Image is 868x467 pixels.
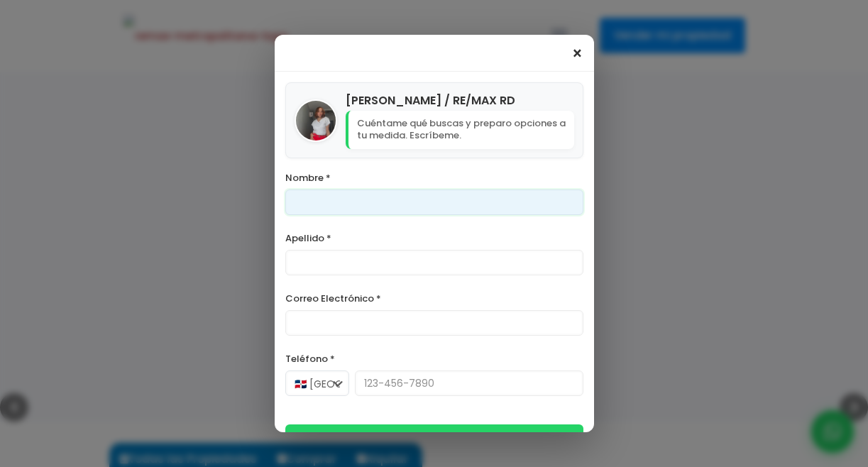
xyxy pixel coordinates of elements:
label: Nombre * [285,169,583,187]
h4: [PERSON_NAME] / RE/MAX RD [346,92,574,109]
label: Correo Electrónico * [285,290,583,307]
button: Iniciar Conversación [285,424,583,453]
img: Lia Ortiz / RE/MAX RD [296,101,336,141]
p: Cuéntame qué buscas y preparo opciones a tu medida. Escríbeme. [346,111,574,149]
label: Apellido * [285,229,583,247]
input: 123-456-7890 [355,370,583,396]
span: × [571,45,583,62]
label: Teléfono * [285,350,583,368]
